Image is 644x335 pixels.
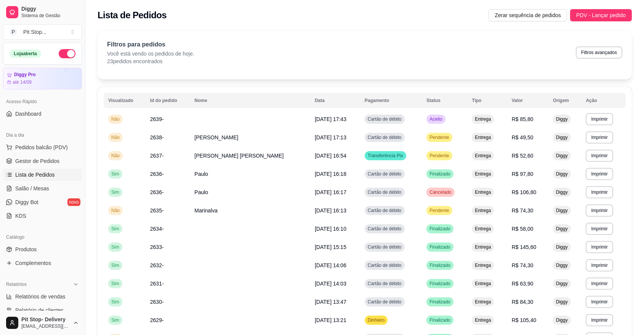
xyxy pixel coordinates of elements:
[150,116,164,122] span: 2639-
[489,9,567,21] button: Zerar sequência de pedidos
[512,244,537,250] span: R$ 145,60
[315,207,346,214] span: [DATE] 16:13
[3,314,82,332] button: Pit Stop- Delivery[EMAIL_ADDRESS][DOMAIN_NAME]
[512,281,533,287] span: R$ 63,90
[315,281,346,287] span: [DATE] 14:03
[512,299,533,305] span: R$ 84,30
[315,262,346,268] span: [DATE] 14:06
[586,278,613,290] button: Imprimir
[13,79,32,85] article: até 14/09
[150,244,164,250] span: 2633-
[507,93,548,108] th: Valor
[110,207,121,214] span: Não
[428,244,452,250] span: Finalizado
[586,150,613,162] button: Imprimir
[473,189,492,195] span: Entrega
[473,299,492,305] span: Entrega
[586,296,613,308] button: Imprimir
[15,157,59,165] span: Gestor de Pedidos
[366,153,405,159] span: Transferência Pix
[586,259,613,271] button: Imprimir
[3,68,82,89] a: Diggy Proaté 14/09
[15,246,37,253] span: Produtos
[586,314,613,326] button: Imprimir
[3,210,82,222] a: KDS
[366,171,403,177] span: Cartão de débito
[554,244,569,250] span: Diggy
[23,28,46,36] div: Pit Stop ...
[315,244,346,250] span: [DATE] 15:15
[150,281,164,287] span: 2631-
[428,299,452,305] span: Finalizado
[586,113,613,125] button: Imprimir
[554,207,569,214] span: Diggy
[554,226,569,232] span: Diggy
[3,304,82,316] a: Relatório de clientes
[586,223,613,235] button: Imprimir
[10,49,41,58] div: Loja aberta
[473,207,492,214] span: Entrega
[110,134,121,140] span: Não
[428,134,450,140] span: Pendente
[110,317,121,323] span: Sim
[150,226,164,232] span: 2634-
[422,93,467,108] th: Status
[194,189,208,195] span: Paulo
[473,281,492,287] span: Entrega
[15,306,64,314] span: Relatório de clientes
[146,93,190,108] th: Id do pedido
[6,281,27,287] span: Relatórios
[554,299,569,305] span: Diggy
[586,241,613,253] button: Imprimir
[190,93,310,108] th: Nome
[110,299,121,305] span: Sim
[366,207,403,214] span: Cartão de débito
[310,93,360,108] th: Data
[366,134,403,140] span: Cartão de débito
[366,116,403,122] span: Cartão de débito
[512,207,533,214] span: R$ 74,30
[473,153,492,159] span: Entrega
[315,189,346,195] span: [DATE] 16:17
[512,116,533,122] span: R$ 85,80
[110,226,121,232] span: Sim
[110,244,121,250] span: Sim
[110,116,121,122] span: Não
[15,144,68,151] span: Pedidos balcão (PDV)
[315,299,346,305] span: [DATE] 13:47
[150,317,164,323] span: 2629-
[150,262,164,268] span: 2632-
[473,317,492,323] span: Entrega
[21,316,70,323] span: Pit Stop- Delivery
[15,171,55,179] span: Lista de Pedidos
[473,171,492,177] span: Entrega
[586,204,613,217] button: Imprimir
[3,129,82,141] div: Dia a dia
[3,108,82,120] a: Dashboard
[366,189,403,195] span: Cartão de débito
[366,317,386,323] span: Dinheiro
[512,153,533,159] span: R$ 52,60
[3,24,82,40] button: Select a team
[554,262,569,268] span: Diggy
[570,9,632,21] button: PDV - Lançar pedido
[104,93,146,108] th: Visualizado
[428,226,452,232] span: Finalizado
[10,28,17,36] span: P
[467,93,507,108] th: Tipo
[512,226,533,232] span: R$ 58,00
[150,153,164,159] span: 2637-
[110,171,121,177] span: Sim
[15,110,42,118] span: Dashboard
[473,134,492,140] span: Entrega
[315,226,346,232] span: [DATE] 16:10
[15,259,51,267] span: Complementos
[428,281,452,287] span: Finalizado
[554,281,569,287] span: Diggy
[428,262,452,268] span: Finalizado
[194,171,208,177] span: Paulo
[107,50,194,57] p: Você está vendo os pedidos de hoje.
[512,171,533,177] span: R$ 97,80
[554,171,569,177] span: Diggy
[548,93,581,108] th: Origem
